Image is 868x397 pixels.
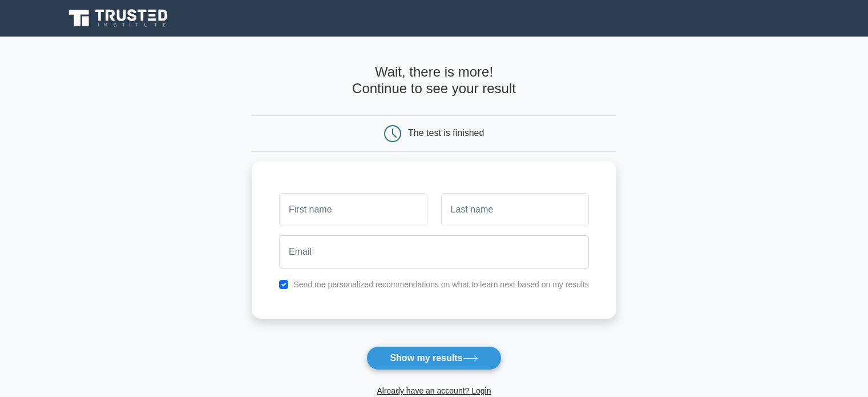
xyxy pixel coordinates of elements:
input: Email [279,235,589,268]
input: First name [279,193,427,226]
a: Already have an account? Login [377,386,491,395]
div: The test is finished [408,128,484,138]
label: Send me personalized recommendations on what to learn next based on my results [293,280,589,289]
input: Last name [441,193,589,226]
h4: Wait, there is more! Continue to see your result [252,64,616,97]
button: Show my results [366,346,501,370]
